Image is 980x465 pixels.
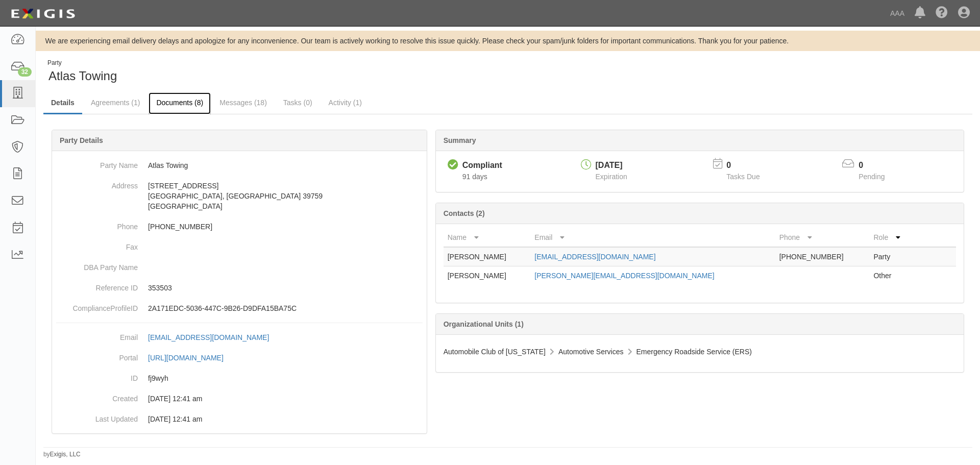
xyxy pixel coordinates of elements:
img: logo-5460c22ac91f19d4615b14bd174203de0afe785f0fc80cf4dbbc73dc1793850b.png [8,5,78,23]
td: Party [869,247,915,266]
i: Help Center - Complianz [936,7,948,19]
div: [DATE] [596,160,627,172]
p: 2A171EDC-5036-447C-9B26-D9DFA15BA75C [148,303,423,313]
b: Contacts (2) [444,209,485,217]
span: Since 05/20/2025 [462,173,487,181]
td: [PERSON_NAME] [444,247,531,266]
div: Atlas Towing [43,59,500,85]
div: Compliant [462,160,502,172]
th: Role [869,228,915,247]
span: Automobile Club of [US_STATE] [444,348,546,356]
td: [PERSON_NAME] [444,266,531,285]
dt: Portal [56,348,138,363]
a: AAA [885,3,910,23]
dd: Atlas Towing [56,155,423,176]
a: [EMAIL_ADDRESS][DOMAIN_NAME] [534,253,655,261]
a: [PERSON_NAME][EMAIL_ADDRESS][DOMAIN_NAME] [534,272,714,280]
small: by [43,450,81,459]
a: Activity (1) [321,92,370,113]
dt: Last Updated [56,409,138,424]
span: Atlas Towing [48,69,117,83]
span: Emergency Roadside Service (ERS) [636,348,752,356]
div: Party [47,59,117,67]
dt: Created [56,388,138,404]
dt: Address [56,176,138,191]
dt: ComplianceProfileID [56,298,138,313]
a: Agreements (1) [83,92,148,113]
p: 0 [859,160,897,172]
a: Details [43,92,82,114]
a: [URL][DOMAIN_NAME] [148,354,235,362]
span: Tasks Due [726,173,759,181]
dt: ID [56,368,138,383]
td: [PHONE_NUMBER] [775,247,870,266]
dt: Party Name [56,155,138,170]
th: Phone [775,228,870,247]
dt: Phone [56,216,138,232]
div: [EMAIL_ADDRESS][DOMAIN_NAME] [148,332,269,342]
a: Tasks (0) [276,92,320,113]
a: Messages (18) [212,92,275,113]
b: Summary [444,136,476,144]
a: [EMAIL_ADDRESS][DOMAIN_NAME] [148,333,280,341]
dt: Email [56,327,138,342]
p: 353503 [148,283,423,293]
span: Pending [859,173,885,181]
div: 32 [18,67,32,77]
b: Party Details [60,136,103,144]
dd: 03/10/2023 12:41 am [56,388,423,409]
b: Organizational Units (1) [444,320,524,328]
dt: DBA Party Name [56,257,138,273]
i: Compliant [448,160,458,170]
span: Automotive Services [558,348,624,356]
dd: fj9wyh [56,368,423,388]
dd: [STREET_ADDRESS] [GEOGRAPHIC_DATA], [GEOGRAPHIC_DATA] 39759 [GEOGRAPHIC_DATA] [56,176,423,216]
th: Email [530,228,775,247]
th: Name [444,228,531,247]
dt: Reference ID [56,278,138,293]
dd: 03/10/2023 12:41 am [56,409,423,429]
a: Exigis, LLC [50,451,81,458]
a: Documents (8) [149,92,211,114]
td: Other [869,266,915,285]
div: We are experiencing email delivery delays and apologize for any inconvenience. Our team is active... [36,36,980,46]
dd: [PHONE_NUMBER] [56,216,423,237]
span: Expiration [596,173,627,181]
dt: Fax [56,237,138,252]
p: 0 [726,160,772,172]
